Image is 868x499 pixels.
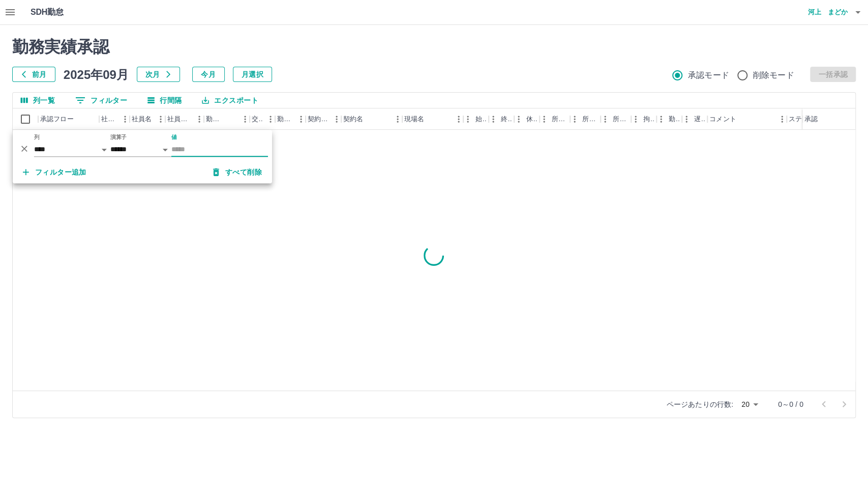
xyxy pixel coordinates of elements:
[308,108,329,130] div: 契約コード
[17,141,32,156] button: 削除
[153,112,168,127] button: メニュー
[233,67,272,82] button: 月選択
[656,108,682,130] div: 勤務
[263,112,278,127] button: メニュー
[192,112,207,127] button: メニュー
[570,108,601,130] div: 所定終業
[205,163,270,181] button: すべて削除
[694,108,705,130] div: 遅刻等
[250,108,275,130] div: 交通費
[194,93,266,108] button: エクスポート
[329,112,344,127] button: メニュー
[139,93,190,108] button: 行間隔
[15,163,95,181] button: フィルター追加
[293,112,309,127] button: メニュー
[275,108,306,130] div: 勤務区分
[101,108,117,130] div: 社員番号
[631,108,656,130] div: 拘束
[613,108,629,130] div: 所定休憩
[682,108,707,130] div: 遅刻等
[667,399,733,409] p: ページあたりの行数:
[707,108,787,130] div: コメント
[774,112,790,127] button: メニュー
[165,108,204,130] div: 社員区分
[171,133,177,141] label: 値
[237,112,253,127] button: メニュー
[778,399,803,409] p: 0～0 / 0
[451,112,466,127] button: メニュー
[582,108,598,130] div: 所定終業
[38,108,99,130] div: 承認フロー
[643,108,654,130] div: 拘束
[167,108,192,130] div: 社員区分
[192,67,225,82] button: 今月
[489,108,514,130] div: 終業
[475,108,487,130] div: 始業
[526,108,537,130] div: 休憩
[99,108,130,130] div: 社員番号
[206,108,223,130] div: 勤務日
[252,108,263,130] div: 交通費
[669,108,680,130] div: 勤務
[709,108,736,130] div: コメント
[802,108,855,130] div: 承認
[204,108,250,130] div: 勤務日
[13,130,272,183] div: フィルター表示
[753,69,794,81] span: 削除モード
[64,67,129,82] h5: 2025年09月
[132,108,152,130] div: 社員名
[67,93,135,108] button: フィルター表示
[540,108,570,130] div: 所定開始
[390,112,405,127] button: メニュー
[40,108,74,130] div: 承認フロー
[343,108,363,130] div: 契約名
[552,108,568,130] div: 所定開始
[306,108,341,130] div: 契約コード
[402,108,463,130] div: 現場名
[501,108,512,130] div: 終業
[223,112,237,126] button: ソート
[688,69,729,81] span: 承認モード
[34,133,40,141] label: 列
[110,133,127,141] label: 演算子
[601,108,631,130] div: 所定休憩
[130,108,165,130] div: 社員名
[12,37,856,57] h2: 勤務実績承認
[737,397,762,412] div: 20
[13,93,63,108] button: 列選択
[463,108,489,130] div: 始業
[137,67,180,82] button: 次月
[341,108,402,130] div: 契約名
[804,108,818,130] div: 承認
[117,112,133,127] button: メニュー
[404,108,424,130] div: 現場名
[12,67,55,82] button: 前月
[277,108,293,130] div: 勤務区分
[514,108,540,130] div: 休憩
